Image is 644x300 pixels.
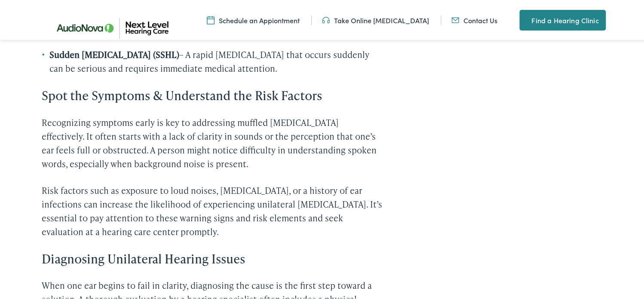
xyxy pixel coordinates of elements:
[519,9,605,29] a: Find a Hearing Clinic
[451,14,459,24] img: An icon representing mail communication is presented in a unique teal color.
[322,14,330,24] img: An icon symbolizing headphones, colored in teal, suggests audio-related services or features.
[49,47,179,59] strong: Sudden [MEDICAL_DATA] (SSHL)
[519,14,527,24] img: A map pin icon in teal indicates location-related features or services.
[322,14,429,24] a: Take Online [MEDICAL_DATA]
[207,14,215,24] img: Calendar icon representing the ability to schedule a hearing test or hearing aid appointment at N...
[207,14,300,24] a: Schedule an Appiontment
[42,46,382,74] li: – A rapid [MEDICAL_DATA] that occurs suddenly can be serious and requires immediate medical atten...
[451,14,497,24] a: Contact Us
[42,114,382,169] p: Recognizing symptoms early is key to addressing muffled [MEDICAL_DATA] effectively. It often star...
[42,182,382,237] p: Risk factors such as exposure to loud noises, [MEDICAL_DATA], or a history of ear infections can ...
[42,87,382,101] h3: Spot the Symptoms & Understand the Risk Factors
[42,250,382,265] h3: Diagnosing Unilateral Hearing Issues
